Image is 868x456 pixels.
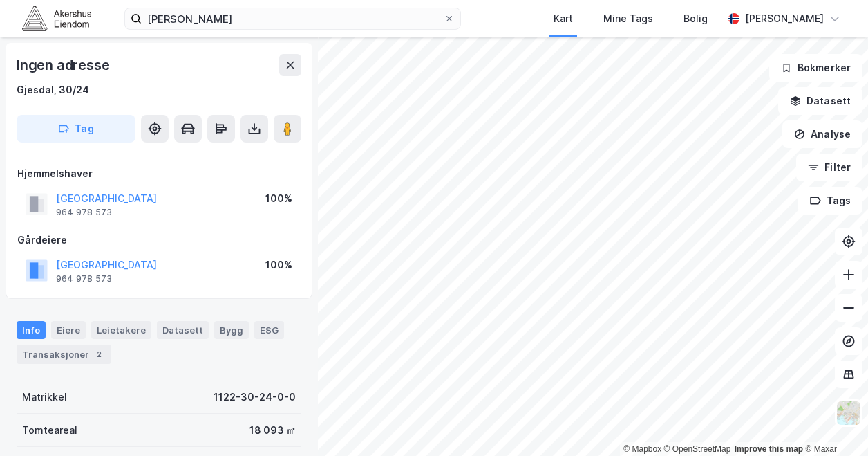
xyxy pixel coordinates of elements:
div: ESG [254,321,284,339]
a: Mapbox [623,444,661,454]
div: Tomteareal [22,422,77,439]
div: Info [17,321,46,339]
input: Søk på adresse, matrikkel, gårdeiere, leietakere eller personer [142,8,444,29]
button: Analyse [782,120,862,148]
div: Hjemmelshaver [17,165,301,182]
button: Datasett [778,87,862,115]
iframe: Chat Widget [799,390,868,456]
div: 964 978 573 [56,273,112,284]
div: 2 [92,347,106,361]
div: Eiere [51,321,86,339]
div: Kart [554,10,573,27]
div: Mine Tags [603,10,653,27]
a: OpenStreetMap [664,444,731,454]
div: Datasett [157,321,209,339]
div: Gårdeiere [17,232,301,248]
img: akershus-eiendom-logo.9091f326c980b4bce74ccdd9f866810c.svg [22,6,91,30]
div: 964 978 573 [56,207,112,218]
div: Bolig [683,10,708,27]
div: Matrikkel [22,389,67,405]
div: Bygg [214,321,249,339]
div: Transaksjoner [17,345,111,364]
div: 18 093 ㎡ [249,422,296,439]
button: Tags [798,187,862,215]
div: [PERSON_NAME] [745,10,824,27]
div: 100% [265,257,292,273]
a: Improve this map [735,444,803,454]
div: Leietakere [91,321,151,339]
button: Filter [796,154,862,181]
div: 1122-30-24-0-0 [214,389,296,405]
div: Kontrollprogram for chat [799,390,868,456]
div: 100% [265,190,292,207]
div: Ingen adresse [17,54,112,76]
button: Tag [17,115,135,143]
button: Bokmerker [769,54,862,82]
div: Gjesdal, 30/24 [17,82,89,98]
